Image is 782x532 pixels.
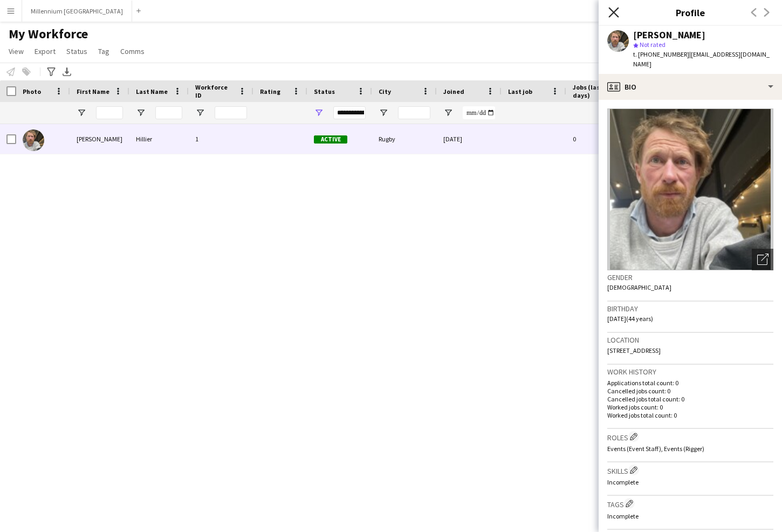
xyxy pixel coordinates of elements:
[633,30,705,40] div: [PERSON_NAME]
[633,50,689,58] span: t. [PHONE_NUMBER]
[136,108,146,118] button: Open Filter Menu
[70,124,129,154] div: [PERSON_NAME]
[607,315,653,323] span: [DATE] (44 years)
[607,431,773,442] h3: Roles
[215,106,247,119] input: Workforce ID Filter Input
[66,46,87,56] span: Status
[566,124,636,154] div: 0
[94,44,114,58] a: Tag
[607,395,773,403] p: Cancelled jobs total count: 0
[30,44,60,58] a: Export
[607,411,773,419] p: Worked jobs total count: 0
[4,44,28,58] a: View
[607,304,773,313] h3: Birthday
[463,106,495,119] input: Joined Filter Input
[60,65,73,78] app-action-btn: Export XLSX
[98,46,109,56] span: Tag
[607,512,773,520] p: Incomplete
[22,1,132,22] button: Millennium [GEOGRAPHIC_DATA]
[116,44,149,58] a: Comms
[120,46,145,56] span: Comms
[9,46,24,56] span: View
[607,387,773,395] p: Cancelled jobs count: 0
[23,87,41,96] span: Photo
[607,335,773,345] h3: Location
[23,129,44,151] img: Tom Hillier
[379,87,391,96] span: City
[314,135,347,144] span: Active
[35,46,56,56] span: Export
[77,108,86,118] button: Open Filter Menu
[640,40,666,49] span: Not rated
[633,50,770,68] span: | [EMAIL_ADDRESS][DOMAIN_NAME]
[607,478,773,486] p: Incomplete
[607,498,773,509] h3: Tags
[260,87,280,96] span: Rating
[607,403,773,411] p: Worked jobs count: 0
[189,124,253,154] div: 1
[96,106,123,119] input: First Name Filter Input
[607,283,671,291] span: [DEMOGRAPHIC_DATA]
[437,124,502,154] div: [DATE]
[379,108,388,118] button: Open Filter Menu
[398,106,430,119] input: City Filter Input
[607,367,773,377] h3: Work history
[155,106,182,119] input: Last Name Filter Input
[77,87,109,96] span: First Name
[573,83,617,99] span: Jobs (last 90 days)
[443,87,464,96] span: Joined
[443,108,453,118] button: Open Filter Menu
[195,108,205,118] button: Open Filter Menu
[314,87,335,96] span: Status
[195,83,234,99] span: Workforce ID
[372,124,437,154] div: Rugby
[607,445,704,453] span: Events (Event Staff), Events (Rigger)
[62,44,92,58] a: Status
[9,26,88,42] span: My Workforce
[508,87,532,96] span: Last job
[607,108,773,270] img: Crew avatar or photo
[129,124,189,154] div: Hillier
[752,249,773,270] div: Open photos pop-in
[607,379,773,387] p: Applications total count: 0
[607,465,773,476] h3: Skills
[314,108,324,118] button: Open Filter Menu
[607,272,773,282] h3: Gender
[607,346,661,354] span: [STREET_ADDRESS]
[45,65,58,78] app-action-btn: Advanced filters
[599,5,782,19] h3: Profile
[599,74,782,100] div: Bio
[136,87,168,96] span: Last Name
